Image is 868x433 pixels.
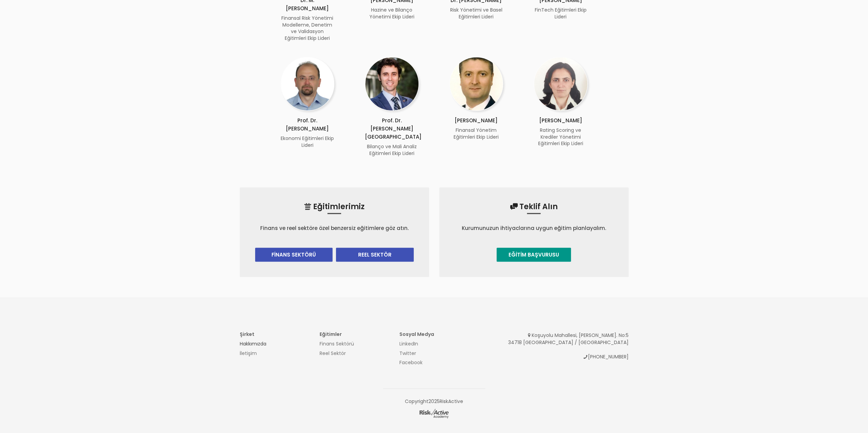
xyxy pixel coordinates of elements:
[538,127,583,147] span: Rating Scoring ve Krediler Yönetimi Eğitimleri Ekip Lideri
[399,332,469,337] h4: Sosyal Medya
[255,203,414,214] h4: Eğitimlerimiz
[281,117,335,133] p: Prof. Dr. [PERSON_NAME]
[320,350,346,357] a: Reel Sektör
[450,6,502,20] span: Risk Yönetimi ve Basel Eğitimleri Lideri
[320,332,389,337] h4: Eğitimler
[534,117,588,125] p: [PERSON_NAME]
[367,143,417,157] span: Bilanço ve Mali Analiz Eğitimleri Ekip Lideri
[479,332,629,360] div: Koşuyolu Mahallesi, [PERSON_NAME]. No:5 34718 [GEOGRAPHIC_DATA] / [GEOGRAPHIC_DATA] [PHONE_NUMBER]
[320,340,354,347] a: Finans Sektörü
[455,203,613,214] h4: Teklif Alın
[336,248,414,262] a: REEL SEKTÖR
[535,6,587,20] span: FinTech Eğitimleri Ekip Lideri
[383,388,485,419] span: Copyright 2025 RiskActive
[369,6,414,20] span: Hazine ve Bilanço Yönetimi Ekip Lideri
[255,224,414,232] p: Finans ve reel sektöre özel benzersiz eğitimlere göz atın.
[399,340,418,347] a: LinkedIn
[255,248,333,262] a: FİNANS SEKTÖRÜ
[455,224,613,232] p: Kurumunuzun ihtiyaclarına uygun eğitim planlayalım.
[281,135,334,149] span: Ekonomi Eğitimleri Ekip Lideri
[365,117,419,141] p: Prof. Dr. [PERSON_NAME] [GEOGRAPHIC_DATA]
[281,15,333,42] span: Finansal Risk Yönetimi Modelleme, Denetim ve Validasyon Eğitimleri Ekip Lideri
[240,350,257,357] a: İletişim
[240,332,309,337] h4: Şirket
[454,127,499,140] span: Finansal Yönetim Eğitimleri Ekip Lideri
[497,248,571,262] a: EĞİTİM BAŞVURUSU
[240,340,266,347] a: Hakkımızda
[399,350,416,357] a: Twitter
[420,409,448,418] img: logo-dark.png
[450,117,503,125] p: [PERSON_NAME]
[399,359,423,366] a: Facebook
